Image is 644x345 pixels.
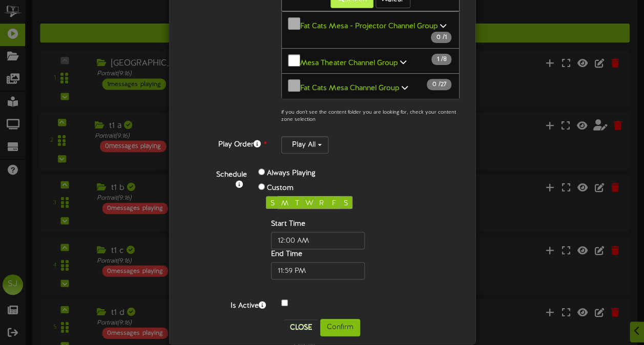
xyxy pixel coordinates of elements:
[177,136,274,150] label: Play Order
[319,200,324,207] span: R
[281,11,460,49] button: Fat Cats Mesa - Projector Channel Group 0 /1
[305,200,314,207] span: W
[281,200,288,207] span: M
[267,183,294,193] label: Custom
[177,297,274,311] label: Is Active
[300,84,399,92] b: Fat Cats Mesa Channel Group
[431,54,451,65] span: / 8
[437,56,441,63] span: 1
[271,219,305,229] label: Start Time
[281,73,460,99] button: Fat Cats Mesa Channel Group 0 /27
[300,23,438,30] b: Fat Cats Mesa - Projector Channel Group
[436,34,442,41] span: 0
[271,200,275,207] span: S
[332,200,336,207] span: F
[281,48,460,74] button: Mesa Theater Channel Group 1 /8
[295,200,299,207] span: T
[267,168,316,179] label: Always Playing
[431,32,451,43] span: / 1
[284,319,318,336] button: Close
[320,319,360,336] button: Confirm
[271,249,302,260] label: End Time
[427,79,451,90] span: / 27
[281,136,328,154] button: Play All
[432,81,438,88] span: 0
[216,171,247,179] b: Schedule
[344,200,348,207] span: S
[300,59,398,67] b: Mesa Theater Channel Group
